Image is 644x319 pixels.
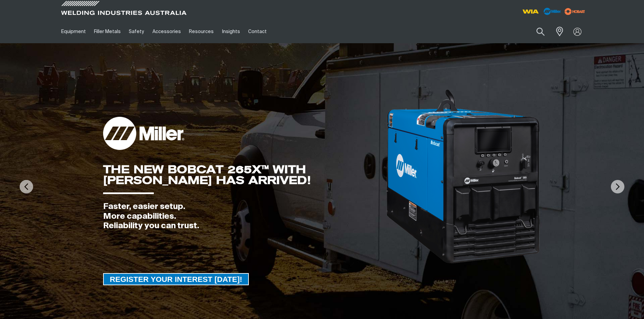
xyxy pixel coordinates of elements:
a: Safety [125,20,148,43]
img: miller [563,6,587,17]
div: Faster, easier setup. More capabilities. Reliability you can trust. [103,202,385,231]
button: Search products [529,24,552,39]
div: THE NEW BOBCAT 265X™ WITH [PERSON_NAME] HAS ARRIVED! [103,164,385,186]
nav: Main [57,20,455,43]
a: Insights [218,20,244,43]
a: Equipment [57,20,90,43]
a: Accessories [148,20,185,43]
img: PrevArrow [20,180,33,193]
a: Filler Metals [90,20,125,43]
span: REGISTER YOUR INTEREST [DATE]! [104,273,248,285]
a: REGISTER YOUR INTEREST TODAY! [103,273,249,285]
a: Resources [185,20,218,43]
a: Contact [244,20,271,43]
input: Product name or item number... [520,24,552,39]
img: NextArrow [611,180,624,193]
